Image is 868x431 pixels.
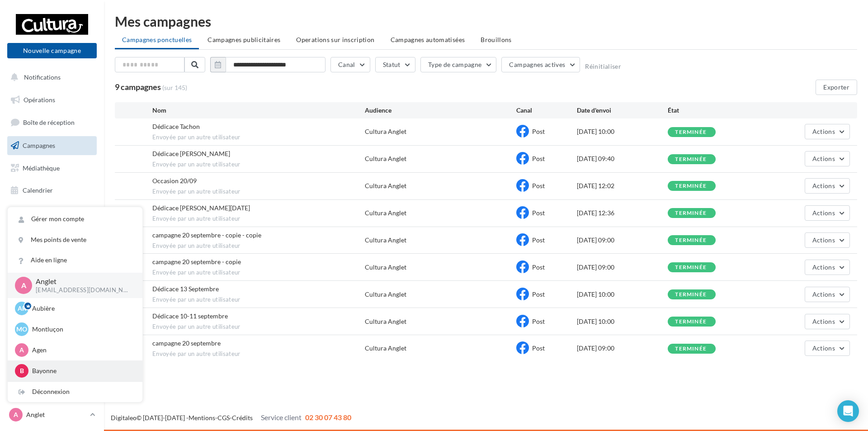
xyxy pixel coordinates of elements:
[7,406,97,423] a: A Anglet
[23,164,60,171] span: Médiathèque
[675,129,707,135] div: terminée
[516,106,577,115] div: Canal
[32,325,132,334] p: Montluçon
[675,210,707,216] div: terminée
[577,181,668,190] div: [DATE] 12:02
[36,276,128,287] p: Anglet
[420,57,497,72] button: Type de campagne
[805,178,850,194] button: Actions
[365,236,406,245] div: Cultura Anglet
[812,236,835,244] span: Actions
[23,186,53,194] span: Calendrier
[5,136,99,155] a: Campagnes
[391,36,465,43] span: Campagnes automatisées
[152,269,365,277] span: Envoyée par un autre utilisateur
[152,312,228,320] span: Dédicace 10-11 septembre
[812,209,835,217] span: Actions
[14,410,18,419] span: A
[805,314,850,329] button: Actions
[501,57,580,72] button: Campagnes actives
[577,344,668,353] div: [DATE] 09:00
[189,414,215,422] a: Mentions
[152,106,365,115] div: Nom
[261,413,302,422] span: Service client
[26,410,86,419] p: Anglet
[152,161,365,169] span: Envoyée par un autre utilisateur
[152,150,230,157] span: Dédicace Paul Blanqué
[532,128,545,135] span: Post
[812,263,835,271] span: Actions
[675,156,707,162] div: terminée
[115,82,161,92] span: 9 campagnes
[532,209,545,217] span: Post
[532,290,545,298] span: Post
[365,317,406,326] div: Cultura Anglet
[152,339,221,347] span: campagne 20 septembre
[675,292,707,298] div: terminée
[16,325,27,334] span: Mo
[152,188,365,196] span: Envoyée par un autre utilisateur
[5,159,99,178] a: Médiathèque
[152,204,250,212] span: Dédicace Tal Noel
[111,414,351,422] span: © [DATE]-[DATE] - - -
[365,106,516,115] div: Audience
[532,317,545,325] span: Post
[577,208,668,218] div: [DATE] 12:36
[812,344,835,352] span: Actions
[812,155,835,162] span: Actions
[805,205,850,221] button: Actions
[675,346,707,352] div: terminée
[8,209,142,229] a: Gérer mon compte
[585,63,621,70] button: Réinitialiser
[36,286,128,294] p: [EMAIL_ADDRESS][DOMAIN_NAME]
[18,304,26,313] span: Ar
[152,350,365,358] span: Envoyée par un autre utilisateur
[330,57,370,72] button: Canal
[152,323,365,331] span: Envoyée par un autre utilisateur
[532,155,545,162] span: Post
[375,57,415,72] button: Statut
[8,382,142,402] div: Déconnexion
[812,182,835,189] span: Actions
[7,43,97,58] button: Nouvelle campagne
[805,124,850,139] button: Actions
[812,317,835,325] span: Actions
[152,123,200,130] span: Dédicace Tachon
[805,287,850,302] button: Actions
[668,106,759,115] div: État
[675,183,707,189] div: terminée
[32,304,132,313] p: Aubière
[805,232,850,248] button: Actions
[837,400,859,422] div: Open Intercom Messenger
[577,127,668,136] div: [DATE] 10:00
[577,290,668,299] div: [DATE] 10:00
[24,73,61,81] span: Notifications
[208,36,280,43] span: Campagnes publicitaires
[675,237,707,243] div: terminée
[152,231,261,239] span: campagne 20 septembre - copie - copie
[111,414,137,422] a: Digitaleo
[365,127,406,136] div: Cultura Anglet
[577,106,668,115] div: Date d'envoi
[32,346,132,355] p: Agen
[152,177,197,185] span: Occasion 20/09
[19,346,24,355] span: A
[532,236,545,244] span: Post
[577,263,668,272] div: [DATE] 09:00
[152,258,241,265] span: campagne 20 septembre - copie
[152,285,219,293] span: Dédicace 13 Septembre
[577,236,668,245] div: [DATE] 09:00
[5,68,95,87] button: Notifications
[577,154,668,163] div: [DATE] 09:40
[8,230,142,250] a: Mes points de vente
[812,128,835,135] span: Actions
[5,113,99,132] a: Boîte de réception
[577,317,668,326] div: [DATE] 10:00
[365,290,406,299] div: Cultura Anglet
[675,319,707,325] div: terminée
[305,413,351,422] span: 02 30 07 43 80
[152,133,365,142] span: Envoyée par un autre utilisateur
[365,154,406,163] div: Cultura Anglet
[805,341,850,356] button: Actions
[532,182,545,189] span: Post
